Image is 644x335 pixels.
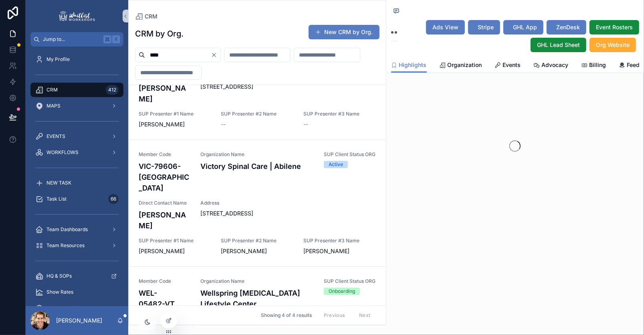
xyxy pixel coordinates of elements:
span: Highlights [399,61,427,69]
span: Task List [46,196,67,202]
span: [PERSON_NAME] [303,247,376,255]
span: CRM [145,12,157,20]
span: Member Code [139,278,191,284]
span: Team Dashboards [46,226,88,233]
a: Highlights [391,58,427,73]
button: Jump to...K [30,32,123,47]
span: Event Rosters [596,23,633,31]
a: Events [495,58,521,74]
h1: CRM by Org. [135,28,184,39]
span: Advocacy [542,61,569,69]
img: App logo [58,10,96,22]
span: SUP Presenter #1 Name [139,111,212,117]
h4: VIC-79606-[GEOGRAPHIC_DATA] [139,161,191,193]
a: Member CodeVIC-79606-[GEOGRAPHIC_DATA]Organization NameVictory Spinal Care | AbileneSUP Client St... [129,140,386,266]
span: GHL Lead Sheet [537,41,580,49]
span: SUP Presenter #3 Name [303,111,376,117]
a: Billing & Cashflow [30,301,123,315]
span: NEW TASK [46,180,71,186]
span: SUP Presenter #1 Name [139,238,212,244]
span: Address [200,200,376,206]
span: K [113,36,119,43]
a: EVENTS [30,129,123,144]
span: Billing & Cashflow [46,305,87,311]
button: Event Rosters [589,20,639,35]
a: WORKFLOWS [30,145,123,160]
span: SUP Client Status ORG [324,278,376,284]
span: SUP Presenter #3 Name [303,238,376,244]
button: New CRM by Org. [309,25,380,39]
span: [PERSON_NAME] [221,247,294,255]
button: Org Website [589,38,636,52]
a: Team Resources [30,238,123,253]
span: -- [221,120,226,128]
span: SUP Presenter #2 Name [221,111,294,117]
button: ZenDesk [547,20,586,35]
span: CRM [46,87,58,93]
span: Billing [589,61,606,69]
span: My Profile [46,56,70,63]
a: Organization [440,58,482,74]
button: Ads View [426,20,465,35]
span: Organization Name [200,278,314,284]
span: Organization Name [200,151,314,158]
span: GHL App [513,23,537,31]
span: MAPS [46,103,61,109]
a: HQ & SOPs [30,269,123,283]
span: SUP Presenter #2 Name [221,238,294,244]
h4: WEL-05482-VT [139,288,191,309]
span: [STREET_ADDRESS] [200,209,376,217]
span: -- [303,120,308,128]
span: Jump to... [43,36,100,43]
p: [PERSON_NAME] [56,317,102,325]
span: Stripe [478,23,494,31]
a: Billing [581,58,606,74]
span: Org Website [596,41,630,49]
span: Team Resources [46,242,85,249]
div: 66 [108,194,119,204]
span: SUP Client Status ORG [324,151,376,158]
a: Show Rates [30,285,123,299]
div: scrollable content [26,47,128,306]
span: [STREET_ADDRESS] [200,83,376,91]
span: Direct Contact Name [139,200,191,206]
h4: Wellspring [MEDICAL_DATA] Lifestyle Center [200,288,314,309]
span: HQ & SOPs [46,273,72,279]
button: Stripe [468,20,500,35]
a: My Profile [30,52,123,67]
a: CRM [135,12,157,20]
a: Advocacy [534,58,569,74]
h4: [PERSON_NAME] [139,209,191,231]
span: EVENTS [46,133,65,140]
div: Onboarding [329,288,355,295]
a: CRM412 [30,83,123,97]
span: WORKFLOWS [46,149,79,156]
a: Task List66 [30,192,123,206]
a: NEW TASK [30,176,123,190]
button: GHL App [503,20,543,35]
span: [PERSON_NAME] [139,247,212,255]
button: Clear [211,52,220,58]
span: Showing 4 of 4 results [261,312,312,319]
h4: [PERSON_NAME] [139,83,191,104]
a: MAPS [30,99,123,113]
span: ZenDesk [556,23,580,31]
span: Organization [448,61,482,69]
span: Member Code [139,151,191,158]
a: Team Dashboards [30,222,123,237]
span: Ads View [432,23,458,31]
span: Events [503,61,521,69]
div: 412 [106,85,119,95]
button: GHL Lead Sheet [531,38,586,52]
span: [PERSON_NAME] [139,120,212,128]
div: Active [329,161,343,168]
span: Show Rates [46,289,73,295]
h4: Victory Spinal Care | Abilene [200,161,314,172]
